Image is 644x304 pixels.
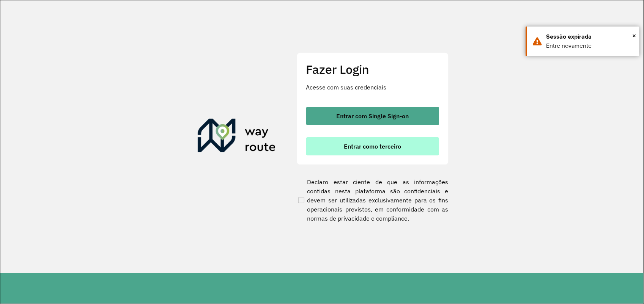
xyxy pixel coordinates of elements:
[306,137,439,155] button: button
[546,41,634,50] div: Entre novamente
[336,113,409,119] span: Entrar com Single Sign-on
[198,119,276,155] img: Roteirizador AmbevTech
[632,30,636,41] button: Close
[306,83,439,92] p: Acesse com suas credenciais
[632,30,636,41] span: ×
[344,143,401,149] span: Entrar como terceiro
[546,32,634,41] div: Sessão expirada
[297,177,449,223] label: Declaro estar ciente de que as informações contidas nesta plataforma são confidenciais e devem se...
[306,62,439,77] h2: Fazer Login
[306,107,439,125] button: button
